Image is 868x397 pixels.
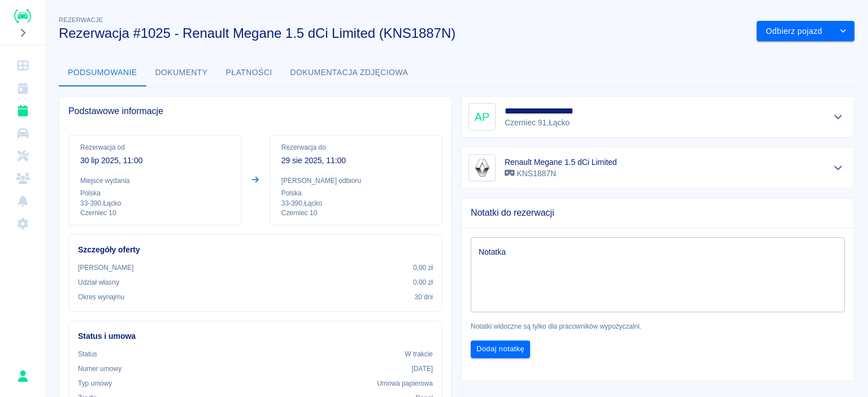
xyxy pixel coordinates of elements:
p: Okres wynajmu [78,292,124,302]
p: Status [78,349,97,359]
div: AP [468,103,496,130]
p: Numer umowy [78,364,121,374]
p: 29 sie 2025, 11:00 [281,155,431,167]
a: Serwisy [5,145,41,167]
a: Klienci [5,167,41,190]
a: Flota [5,122,41,145]
a: Dashboard [5,54,41,77]
p: 33-390 , Łącko [80,198,229,208]
h6: Status i umowa [78,330,433,342]
p: Rezerwacja do [281,142,431,152]
button: Odbierz pojazd [757,21,832,42]
p: Udział własny [78,277,119,287]
h6: Szczegóły oferty [78,244,433,256]
a: Powiadomienia [5,190,41,212]
img: Renthelp [14,9,31,23]
h6: Renault Megane 1.5 dCi Limited [505,156,617,168]
p: 0,00 zł [413,277,433,287]
span: Rezerwacje [59,16,103,23]
button: drop-down [832,21,854,42]
p: Notatki widoczne są tylko dla pracowników wypożyczalni. [471,321,845,331]
p: [DATE] [411,364,433,374]
p: Polska [80,188,229,198]
button: Dodaj notatkę [471,341,530,358]
p: 30 lip 2025, 11:00 [80,155,229,167]
p: 33-390 , Łącko [281,198,431,208]
span: Podstawowe informacje [68,106,442,117]
p: Umowa papierowa [377,378,433,389]
button: Dokumentacja zdjęciowa [281,59,418,86]
p: [PERSON_NAME] [78,263,133,273]
button: Wiktor Hryc [11,364,34,388]
p: KNS1887N [505,168,617,180]
p: Czerniec 91 , Łącko [505,117,574,129]
p: 30 dni [415,292,433,302]
p: Miejsce wydania [80,176,229,186]
p: Typ umowy [78,378,112,389]
button: Pokaż szczegóły [829,160,848,176]
p: Rezerwacja od [80,142,229,152]
a: Rezerwacje [5,99,41,122]
button: Rozwiń nawigację [14,25,31,40]
button: Pokaż szczegóły [829,109,848,125]
p: Czerniec 10 [281,208,431,218]
p: 0,00 zł [413,263,433,273]
h3: Rezerwacja #1025 - Renault Megane 1.5 dCi Limited (KNS1887N) [59,25,748,41]
a: Kalendarz [5,77,41,99]
img: Image [471,156,493,179]
button: Dokumenty [146,59,217,86]
p: Czerniec 10 [80,208,229,218]
p: W trakcie [405,349,433,359]
button: Płatności [217,59,281,86]
a: Ustawienia [5,212,41,235]
button: Podsumowanie [59,59,146,86]
span: Notatki do rezerwacji [471,207,845,219]
p: [PERSON_NAME] odbioru [281,176,431,186]
p: Polska [281,188,431,198]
